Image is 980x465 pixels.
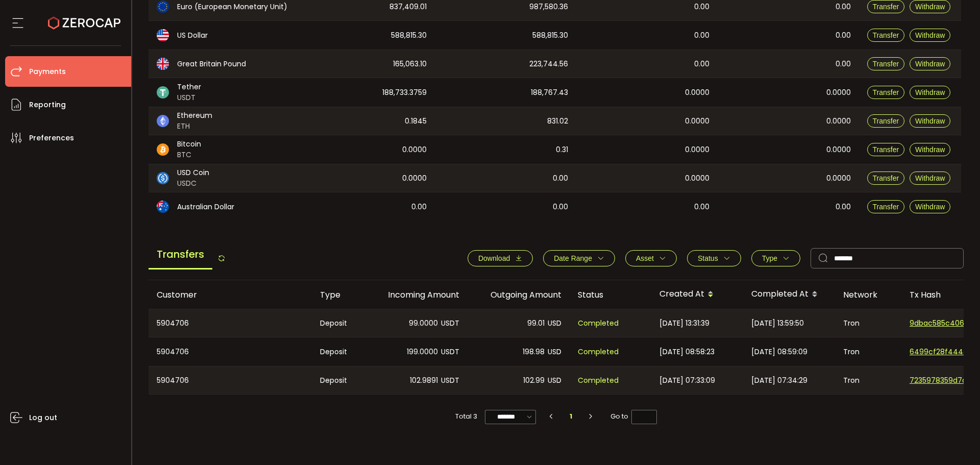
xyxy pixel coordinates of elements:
[915,203,945,211] span: Withdraw
[910,172,950,185] button: Withdraw
[29,131,74,145] span: Preferences
[915,145,945,154] span: Withdraw
[389,1,427,13] span: 837,409.01
[751,346,807,358] span: [DATE] 08:59:09
[743,286,835,303] div: Completed At
[529,1,568,13] span: 987,580.36
[407,346,438,358] span: 199.0000
[867,143,905,156] button: Transfer
[523,346,545,358] span: 198.98
[873,203,899,211] span: Transfer
[826,87,851,99] span: 0.0000
[177,59,246,69] span: Great Britain Pound
[762,254,777,262] span: Type
[29,97,66,112] span: Reporting
[835,337,901,366] div: Tron
[556,144,568,156] span: 0.31
[149,337,312,366] div: 5904706
[29,410,57,425] span: Log out
[405,115,427,127] span: 0.1845
[867,172,905,185] button: Transfer
[915,31,945,39] span: Withdraw
[915,88,945,96] span: Withdraw
[177,178,209,189] span: USDC
[836,201,851,213] span: 0.00
[910,57,950,70] button: Withdraw
[826,173,851,184] span: 0.0000
[455,409,477,424] span: Total 3
[157,86,169,99] img: usdt_portfolio.svg
[157,143,169,156] img: btc_portfolio.svg
[867,200,905,213] button: Transfer
[157,115,169,127] img: eth_portfolio.svg
[312,309,365,337] div: Deposit
[547,115,568,127] span: 831.02
[685,173,709,184] span: 0.0000
[523,375,545,386] span: 102.99
[548,346,561,358] span: USD
[411,201,427,213] span: 0.00
[867,86,905,99] button: Transfer
[687,250,741,266] button: Status
[873,31,899,39] span: Transfer
[543,250,615,266] button: Date Range
[836,58,851,70] span: 0.00
[929,416,980,465] iframe: Chat Widget
[694,30,709,41] span: 0.00
[409,317,438,329] span: 99.0000
[548,375,561,386] span: USD
[625,250,677,266] button: Asset
[915,174,945,182] span: Withdraw
[553,173,568,184] span: 0.00
[365,289,468,301] div: Incoming Amount
[177,82,201,92] span: Tether
[312,289,365,301] div: Type
[529,58,568,70] span: 223,744.56
[826,115,851,127] span: 0.0000
[873,117,899,125] span: Transfer
[441,317,459,329] span: USDT
[548,317,561,329] span: USD
[441,375,459,386] span: USDT
[698,254,718,262] span: Status
[867,114,905,128] button: Transfer
[685,87,709,99] span: 0.0000
[177,92,201,103] span: USDT
[910,86,950,99] button: Withdraw
[312,337,365,366] div: Deposit
[157,58,169,70] img: gbp_portfolio.svg
[177,167,209,178] span: USD Coin
[915,60,945,68] span: Withdraw
[562,409,580,424] li: 1
[177,150,201,160] span: BTC
[694,58,709,70] span: 0.00
[910,143,950,156] button: Withdraw
[910,200,950,213] button: Withdraw
[751,375,807,386] span: [DATE] 07:34:29
[391,30,427,41] span: 588,815.30
[651,286,743,303] div: Created At
[468,250,533,266] button: Download
[578,375,619,386] span: Completed
[910,114,950,128] button: Withdraw
[393,58,427,70] span: 165,063.10
[149,289,312,301] div: Customer
[29,64,66,79] span: Payments
[610,409,657,424] span: Go to
[554,254,592,262] span: Date Range
[441,346,459,358] span: USDT
[867,29,905,42] button: Transfer
[873,60,899,68] span: Transfer
[157,29,169,41] img: usd_portfolio.svg
[157,201,169,213] img: aud_portfolio.svg
[177,121,212,132] span: ETH
[873,3,899,11] span: Transfer
[835,366,901,394] div: Tron
[157,1,169,13] img: eur_portfolio.svg
[177,202,234,212] span: Australian Dollar
[685,144,709,156] span: 0.0000
[659,375,715,386] span: [DATE] 07:33:09
[402,173,427,184] span: 0.0000
[570,289,651,301] div: Status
